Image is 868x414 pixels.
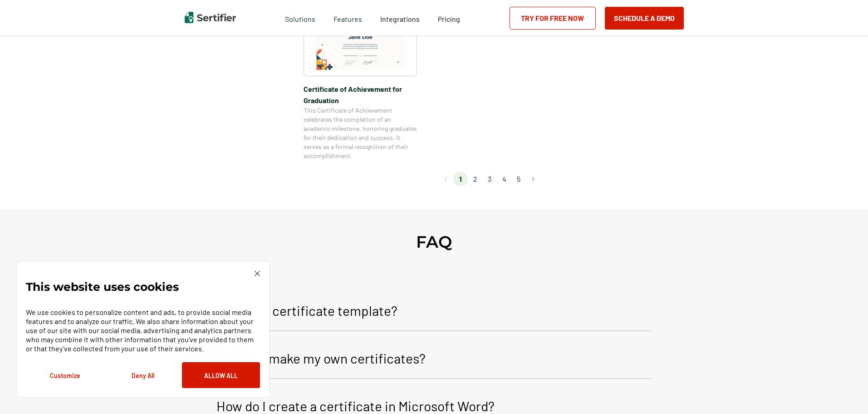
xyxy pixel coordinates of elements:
[285,12,315,24] span: Solutions
[304,1,417,160] a: Certificate of Achievement for GraduationCertificate of Achievement for GraduationThis Certificat...
[104,362,182,388] button: Deny All
[26,308,260,353] p: We use cookies to personalize content and ads, to provide social media features and to analyze ou...
[255,271,260,276] img: Cookie Popup Close
[216,299,397,321] p: What is a certificate template?
[333,12,362,24] span: Features
[185,12,236,23] img: Sertifier | Digital Credentialing Platform
[380,12,420,24] a: Integrations
[526,172,540,186] button: Go to next page
[380,15,420,23] span: Integrations
[416,232,452,252] h2: FAQ
[304,106,417,160] span: This Certificate of Achievement celebrates the completion of an academic milestone, honoring grad...
[482,172,497,186] li: page 3
[26,282,179,291] p: This website uses cookies
[511,172,526,186] li: page 5
[439,172,453,186] button: Go to previous page
[438,12,460,24] a: Pricing
[216,340,652,379] button: How do I make my own certificates?
[216,347,426,369] p: How do I make my own certificates?
[216,293,652,331] button: What is a certificate template?
[182,362,260,388] button: Allow All
[605,7,684,30] button: Schedule a Demo
[468,172,482,186] li: page 2
[26,362,104,388] button: Customize
[453,172,468,186] li: page 1
[510,7,596,30] a: Try for Free Now
[316,8,404,70] img: Certificate of Achievement for Graduation
[823,370,868,414] iframe: Chat Widget
[438,15,460,23] span: Pricing
[497,172,511,186] li: page 4
[304,83,417,106] span: Certificate of Achievement for Graduation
